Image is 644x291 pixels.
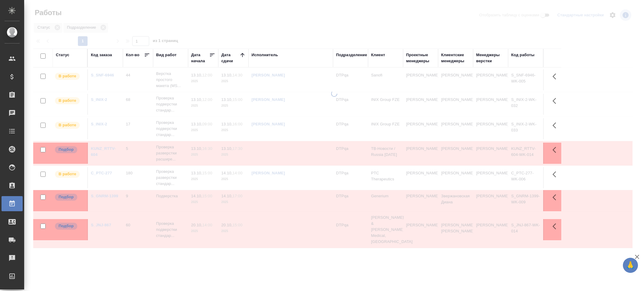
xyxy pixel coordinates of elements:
[371,52,385,58] div: Клиент
[54,121,84,129] div: Исполнитель выполняет работу
[549,219,563,234] button: Здесь прячутся важные кнопки
[59,147,74,153] p: Подбор
[191,52,209,64] div: Дата начала
[252,52,278,58] div: Исполнитель
[59,223,74,229] p: Подбор
[336,52,367,58] div: Подразделение
[54,193,84,201] div: Можно подбирать исполнителей
[56,52,69,58] div: Статус
[441,52,470,64] div: Клиентские менеджеры
[625,259,636,272] span: 🙏
[59,73,76,79] p: В работе
[54,222,84,230] div: Можно подбирать исполнителей
[91,52,112,58] div: Код заказа
[549,69,563,84] button: Здесь прячутся важные кнопки
[623,258,638,273] button: 🙏
[549,143,563,157] button: Здесь прячутся важные кнопки
[476,52,505,64] div: Менеджеры верстки
[59,98,76,104] p: В работе
[126,52,139,58] div: Кол-во
[549,94,563,108] button: Здесь прячутся важные кнопки
[549,118,563,133] button: Здесь прячутся важные кнопки
[59,171,76,177] p: В работе
[54,72,84,80] div: Исполнитель выполняет работу
[54,170,84,178] div: Исполнитель выполняет работу
[54,146,84,154] div: Можно подбирать исполнителей
[59,122,76,128] p: В работе
[156,52,177,58] div: Вид работ
[59,194,74,200] p: Подбор
[511,52,534,58] div: Код работы
[549,190,563,205] button: Здесь прячутся важные кнопки
[54,97,84,105] div: Исполнитель выполняет работу
[406,52,435,64] div: Проектные менеджеры
[221,52,239,64] div: Дата сдачи
[549,167,563,182] button: Здесь прячутся важные кнопки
